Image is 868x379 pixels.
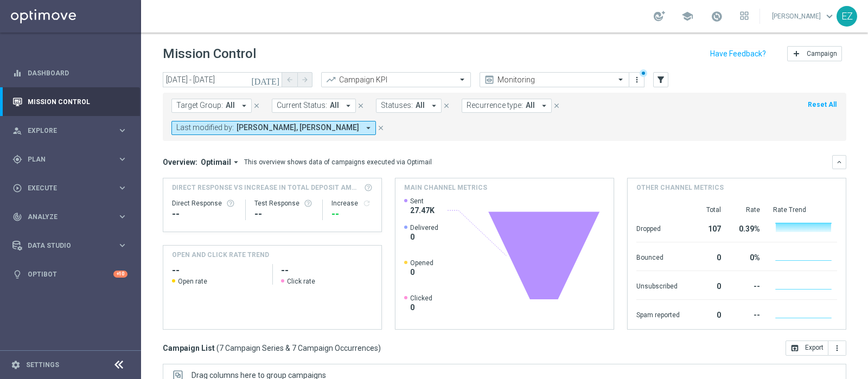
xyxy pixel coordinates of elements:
button: play_circle_outline Execute keyboard_arrow_right [12,184,128,192]
button: filter_alt [653,72,668,87]
span: All [330,101,339,110]
div: Direct Response [172,199,237,208]
span: keyboard_arrow_down [824,10,835,22]
i: [DATE] [251,75,280,85]
i: keyboard_arrow_down [835,158,843,166]
button: close [552,100,561,112]
div: equalizer Dashboard [12,69,128,78]
a: Optibot [28,260,113,288]
span: All [226,101,235,110]
i: track_changes [12,212,22,222]
span: ) [378,343,381,353]
div: 107 [693,219,721,236]
div: Plan [12,155,117,164]
i: gps_fixed [12,155,22,164]
div: Bounced [636,248,680,265]
span: Sent [410,197,435,205]
span: Current Status: [277,101,327,110]
span: 27.47K [410,205,435,215]
span: Analyze [28,214,117,220]
span: Opened [410,259,433,267]
a: Mission Control [28,87,127,116]
i: filter_alt [656,75,666,85]
i: keyboard_arrow_right [117,240,127,250]
button: close [356,100,366,112]
div: -- [172,208,237,221]
div: -- [254,208,314,221]
div: Test Response [254,199,314,208]
a: [PERSON_NAME]keyboard_arrow_down [771,8,837,24]
span: Plan [28,156,117,163]
div: 0 [693,277,721,294]
div: Spam reported [636,305,680,323]
button: close [252,100,261,112]
span: [PERSON_NAME], [PERSON_NAME] [237,123,359,132]
div: 0 [693,248,721,265]
div: -- [734,277,760,294]
div: Rate [734,205,760,214]
div: Data Studio [12,241,117,250]
ng-select: Monitoring [480,72,629,87]
i: arrow_drop_down [363,123,373,133]
div: Increase [331,199,373,208]
span: Data Studio [28,242,117,249]
i: close [443,102,450,110]
button: Data Studio keyboard_arrow_right [12,241,128,250]
span: All [416,101,425,110]
i: close [553,102,560,110]
i: equalizer [12,68,22,78]
i: keyboard_arrow_right [117,183,127,193]
div: There are unsaved changes [640,69,647,77]
div: Explore [12,126,117,136]
h3: Campaign List [163,343,381,353]
h2: -- [172,264,264,277]
i: arrow_back [286,76,293,83]
button: gps_fixed Plan keyboard_arrow_right [12,155,128,164]
span: 0 [410,303,432,312]
i: arrow_drop_down [231,157,241,167]
div: This overview shows data of campaigns executed via Optimail [244,157,432,167]
multiple-options-button: Export to CSV [786,343,846,352]
i: lightbulb [12,269,22,279]
div: 0.39% [734,219,760,236]
span: Click rate [287,277,315,286]
button: Mission Control [12,98,128,106]
i: keyboard_arrow_right [117,154,127,164]
div: -- [331,208,373,221]
ng-select: Campaign KPI [321,72,471,87]
i: arrow_forward [301,76,309,83]
i: close [377,124,385,132]
i: close [253,102,260,110]
button: open_in_browser Export [786,341,828,356]
input: Have Feedback? [710,50,766,57]
h2: -- [281,264,373,277]
i: arrow_drop_down [239,101,249,111]
span: Recurrence type: [467,101,523,110]
i: keyboard_arrow_right [117,211,127,222]
span: Campaign [807,50,837,57]
button: keyboard_arrow_down [832,155,846,169]
h3: Overview: [163,157,197,167]
button: Statuses: All arrow_drop_down [376,99,442,113]
i: person_search [12,126,22,136]
i: open_in_browser [790,344,799,352]
i: play_circle_outline [12,183,22,193]
div: +10 [113,271,127,278]
i: preview [484,74,495,85]
span: 7 Campaign Series & 7 Campaign Occurrences [219,343,378,353]
i: refresh [362,199,371,208]
span: ( [216,343,219,353]
div: Dropped [636,219,680,236]
span: All [526,101,535,110]
button: track_changes Analyze keyboard_arrow_right [12,213,128,221]
span: 0 [410,232,438,242]
button: [DATE] [250,72,282,88]
button: person_search Explore keyboard_arrow_right [12,126,128,135]
i: add [792,49,801,58]
i: more_vert [633,75,641,84]
a: Settings [26,362,59,368]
